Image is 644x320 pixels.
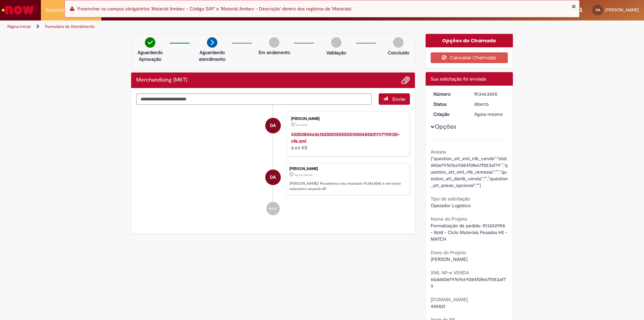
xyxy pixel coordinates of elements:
[428,101,470,107] dt: Status
[294,173,313,177] time: 29/08/2025 15:30:43
[46,7,69,13] span: Requisições
[572,4,576,9] button: Fechar Notificação
[291,117,403,121] div: [PERSON_NAME]
[265,170,281,185] div: DEBORA AZEVEDO
[5,20,424,33] ul: Trilhas de página
[392,96,406,102] span: Enviar
[474,111,503,117] span: Agora mesmo
[134,49,166,62] p: Aguardando Aprovação
[45,24,95,29] a: Formulário de Atendimento
[259,49,290,56] p: Em andamento
[431,216,467,222] b: Nome do Projeto
[289,167,406,171] div: [PERSON_NAME]
[388,49,409,56] p: Concluído
[431,303,445,309] span: 485821
[136,105,410,222] ul: Histórico de tíquete
[1,3,35,17] img: ServiceNow
[431,155,508,188] span: {"question_att_xml_nfe_venda":"6bdd40e797e7669084f0fe67f053af79","question_att_xml_nfe_remessa":"...
[270,118,276,134] span: DA
[431,202,471,209] span: Operador Logístico
[196,49,228,62] p: Aguardando atendimento
[474,111,505,118] div: 29/08/2025 15:30:43
[605,7,639,13] span: [PERSON_NAME]
[596,8,600,12] span: DA
[136,77,187,83] h2: Merchandising (MKT) Histórico de tíquete
[431,296,468,303] b: [DOMAIN_NAME]
[431,270,469,276] b: XML NF-e VENDA
[7,24,31,29] a: Página inicial
[431,276,506,289] span: 6bdd40e797e7669084f0fe67f053af79
[207,37,217,48] img: arrow-next.png
[270,169,276,185] span: DA
[431,223,508,242] span: Formalização de pedido: R13242958 - Bold - Ciclo Materiais Pesados H2 - MATCH
[136,93,372,105] textarea: Digite sua mensagem aqui...
[431,76,486,82] span: Sua solicitação foi enviada
[379,93,410,105] button: Enviar
[431,256,468,262] span: [PERSON_NAME]
[269,37,279,48] img: img-circle-grey.png
[331,37,341,48] img: img-circle-grey.png
[431,249,466,256] b: Dono do Projeto
[431,149,446,155] b: Anexos
[291,131,403,151] div: 8.64 KB
[289,181,406,191] p: [PERSON_NAME]! Recebemos seu chamado R13463045 e em breve estaremos atuando.
[474,111,503,117] time: 29/08/2025 15:30:43
[265,118,281,133] div: DEBORA AZEVEDO
[393,37,404,48] img: img-circle-grey.png
[428,91,470,97] dt: Número
[294,173,313,177] span: Agora mesmo
[296,123,308,127] time: 29/08/2025 15:29:04
[426,34,513,47] div: Opções do Chamado
[326,49,346,56] p: Validação
[77,6,352,12] span: Preencher os campos obrigatórios 'Material Ambev - Código SAP' e 'Material Ambev - Descrição' den...
[431,196,470,202] b: Tipo de solicitação
[296,123,308,127] span: 2m atrás
[474,91,505,97] div: R13463045
[401,76,410,85] button: Adicionar anexos
[145,37,155,48] img: check-circle-green.png
[474,101,505,107] div: Aberto
[428,111,470,118] dt: Criação
[291,131,400,144] a: 42250804626152000155550010004858211117195120-nfe.xml
[136,163,410,195] li: DEBORA AZEVEDO
[431,52,508,63] button: Cancelar Chamado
